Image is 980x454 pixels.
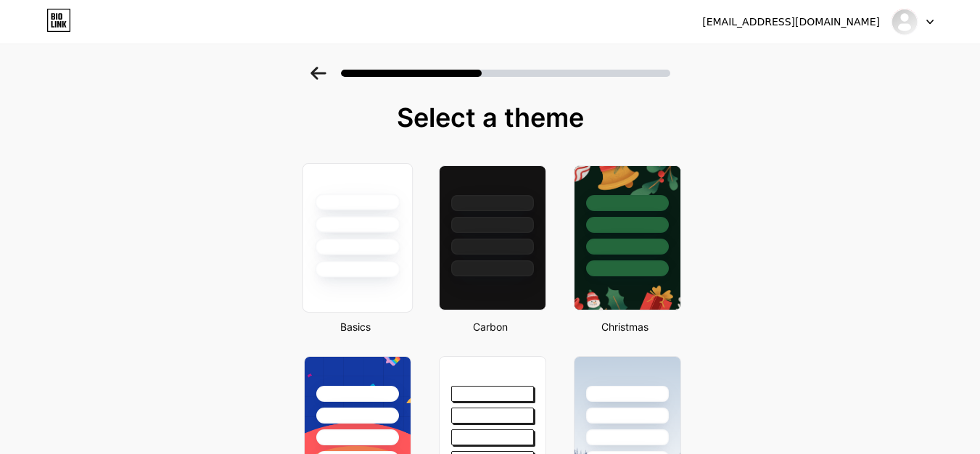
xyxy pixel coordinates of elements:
[891,8,918,36] img: AI Managed IT Services
[300,319,411,334] div: Basics
[702,15,880,30] div: [EMAIL_ADDRESS][DOMAIN_NAME]
[569,319,681,334] div: Christmas
[298,103,683,132] div: Select a theme
[435,319,546,334] div: Carbon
